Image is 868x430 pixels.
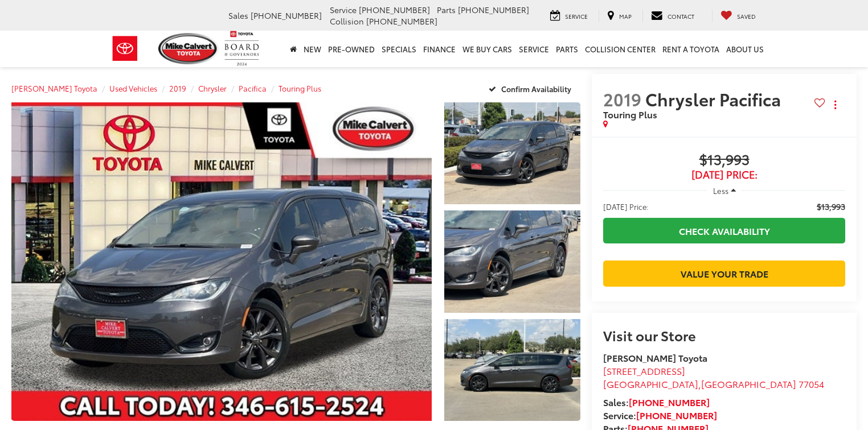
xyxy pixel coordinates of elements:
a: Pacifica [239,83,267,93]
span: Map [619,12,632,20]
img: 2019 Chrysler Pacifica Touring Plus [443,209,582,313]
strong: [PERSON_NAME] Toyota [603,351,707,364]
a: About Us [723,31,767,67]
strong: Service: [603,408,717,421]
span: Service [565,12,588,20]
a: Home [286,31,300,67]
img: Toyota [104,30,146,67]
a: Rent a Toyota [659,31,723,67]
img: Mike Calvert Toyota [158,33,219,64]
span: Service [330,4,357,15]
a: Service [542,10,596,22]
a: [PERSON_NAME] Toyota [11,83,97,93]
a: Collision Center [582,31,659,67]
span: Confirm Availability [501,84,571,94]
a: Pre-Owned [325,31,378,67]
a: Contact [642,10,703,22]
a: New [300,31,325,67]
span: Touring Plus [603,108,657,121]
img: 2019 Chrysler Pacifica Touring Plus [443,101,582,205]
strong: Sales: [603,395,710,408]
img: 2019 Chrysler Pacifica Touring Plus [443,318,582,422]
button: Less [707,180,742,201]
span: [GEOGRAPHIC_DATA] [603,377,698,390]
a: [STREET_ADDRESS] [GEOGRAPHIC_DATA],[GEOGRAPHIC_DATA] 77054 [603,364,824,390]
a: Expand Photo 1 [444,102,580,204]
a: Map [599,10,640,22]
span: [DATE] Price: [603,201,649,212]
a: Parts [552,31,582,67]
a: Service [515,31,552,67]
span: Less [713,185,728,196]
span: [STREET_ADDRESS] [603,364,685,377]
a: Used Vehicles [109,83,157,93]
a: Value Your Trade [603,261,845,286]
a: 2019 [169,83,186,93]
a: Expand Photo 2 [444,210,580,312]
img: 2019 Chrysler Pacifica Touring Plus [7,101,436,422]
span: Chrysler Pacifica [645,86,785,111]
a: Finance [420,31,459,67]
span: Parts [437,4,456,15]
span: Contact [668,12,694,20]
span: $13,993 [603,152,845,169]
span: [PHONE_NUMBER] [359,4,430,15]
span: 77054 [799,377,824,390]
a: Specials [378,31,420,67]
button: Actions [825,94,845,114]
span: 2019 [603,86,641,111]
span: Collision [330,15,364,27]
a: [PHONE_NUMBER] [636,408,717,421]
span: [GEOGRAPHIC_DATA] [701,377,796,390]
span: , [603,377,824,390]
a: Expand Photo 0 [11,102,432,421]
span: Sales [228,10,248,21]
a: Touring Plus [279,83,321,93]
span: [DATE] Price: [603,169,845,180]
h2: Visit our Store [603,328,845,342]
span: $13,993 [817,201,845,212]
span: [PHONE_NUMBER] [366,15,437,27]
button: Confirm Availability [482,78,581,98]
span: [PHONE_NUMBER] [458,4,529,15]
a: Expand Photo 3 [444,319,580,421]
a: WE BUY CARS [459,31,515,67]
span: [PHONE_NUMBER] [251,10,322,21]
span: Saved [737,12,756,20]
a: My Saved Vehicles [712,10,764,22]
a: Chrysler [198,83,227,93]
a: Check Availability [603,218,845,243]
a: [PHONE_NUMBER] [629,395,710,408]
span: dropdown dots [834,100,836,109]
